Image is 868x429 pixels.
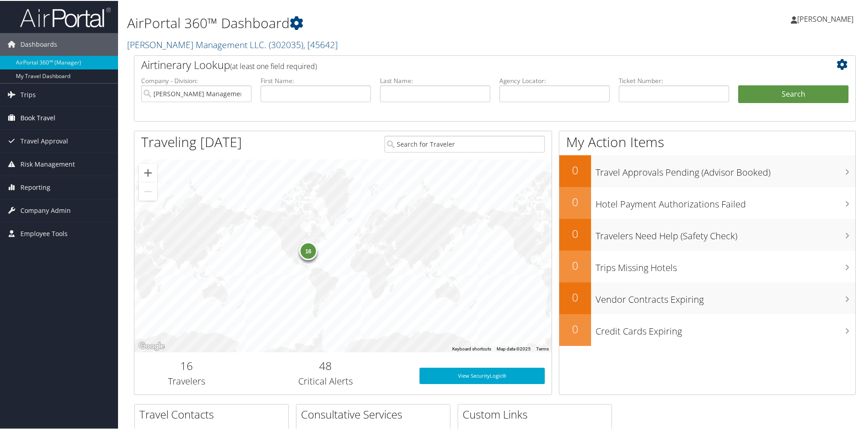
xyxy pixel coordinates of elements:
[559,186,855,218] a: 0Hotel Payment Authorizations Failed
[536,345,549,350] a: Terms (opens in new tab)
[20,222,68,244] span: Employee Tools
[596,161,855,178] h3: Travel Approvals Pending (Advisor Booked)
[559,281,855,313] a: 0Vendor Contracts Expiring
[559,313,855,345] a: 0Credit Cards Expiring
[463,406,612,421] h2: Custom Links
[596,288,855,305] h3: Vendor Contracts Expiring
[139,163,157,181] button: Zoom in
[20,106,55,128] span: Book Travel
[141,357,232,373] h2: 16
[559,218,855,250] a: 0Travelers Need Help (Safety Check)
[139,182,157,200] button: Zoom out
[20,152,75,175] span: Risk Management
[246,357,406,373] h2: 48
[559,289,591,304] h2: 0
[559,321,591,336] h2: 0
[596,320,855,337] h3: Credit Cards Expiring
[303,38,338,50] span: , [ 45642 ]
[452,345,491,351] button: Keyboard shortcuts
[380,75,490,84] label: Last Name:
[559,193,591,209] h2: 0
[499,75,610,84] label: Agency Locator:
[419,367,545,383] a: View SecurityLogic®
[797,13,853,23] span: [PERSON_NAME]
[20,198,71,221] span: Company Admin
[139,406,288,421] h2: Travel Contacts
[20,129,68,152] span: Travel Approval
[497,345,531,350] span: Map data ©2025
[20,6,111,27] img: airportal-logo.png
[596,192,855,210] h3: Hotel Payment Authorizations Failed
[559,225,591,241] h2: 0
[596,256,855,273] h3: Trips Missing Hotels
[385,135,545,152] input: Search for Traveler
[619,75,729,84] label: Ticket Number:
[559,132,855,151] h1: My Action Items
[559,162,591,177] h2: 0
[559,154,855,186] a: 0Travel Approvals Pending (Advisor Booked)
[141,132,242,151] h1: Traveling [DATE]
[559,250,855,281] a: 0Trips Missing Hotels
[596,224,855,242] h3: Travelers Need Help (Safety Check)
[559,257,591,272] h2: 0
[738,84,848,103] button: Search
[127,13,617,32] h1: AirPortal 360™ Dashboard
[20,32,57,55] span: Dashboards
[127,38,338,50] a: [PERSON_NAME] Management LLC.
[141,56,789,72] h2: Airtinerary Lookup
[137,340,167,351] a: Open this area in Google Maps (opens a new window)
[141,75,252,84] label: Company - Division:
[261,75,371,84] label: First Name:
[299,241,317,259] div: 16
[230,60,317,70] span: (at least one field required)
[301,406,450,421] h2: Consultative Services
[20,175,50,198] span: Reporting
[791,5,863,32] a: [PERSON_NAME]
[269,38,303,50] span: ( 302035 )
[137,340,167,351] img: Google
[141,374,232,387] h3: Travelers
[246,374,406,387] h3: Critical Alerts
[20,83,36,105] span: Trips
